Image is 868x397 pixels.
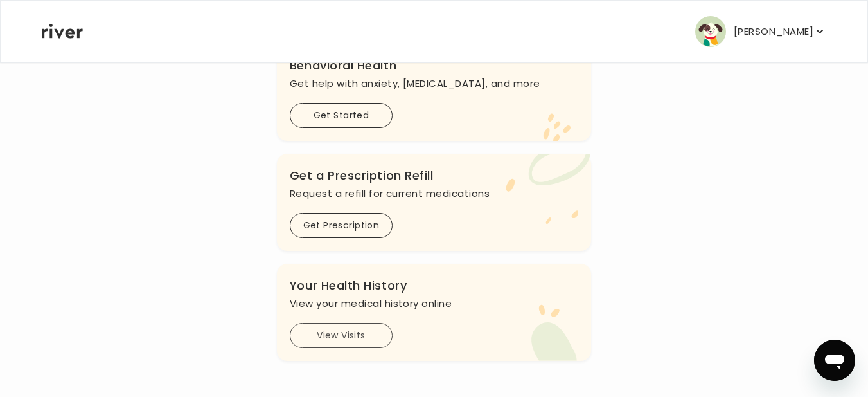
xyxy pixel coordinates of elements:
img: user avatar [695,16,726,47]
h3: Your Health History [290,277,578,295]
p: View your medical history online [290,295,578,313]
button: user avatar[PERSON_NAME] [695,16,826,47]
p: Request a refill for current medications [290,185,578,203]
h3: Behavioral Health [290,57,578,75]
button: View Visits [290,323,393,348]
p: Get help with anxiety, [MEDICAL_DATA], and more [290,75,578,93]
h3: Get a Prescription Refill [290,167,578,185]
iframe: Button to launch messaging window [814,340,855,381]
p: [PERSON_NAME] [734,23,813,41]
button: Get Started [290,103,393,128]
button: Get Prescription [290,213,393,238]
